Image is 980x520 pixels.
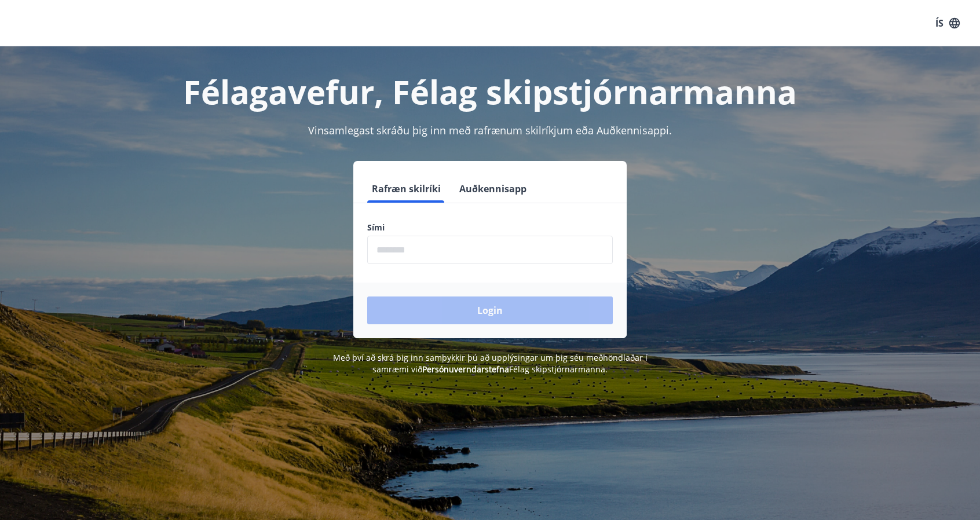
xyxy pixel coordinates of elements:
button: ÍS [929,13,966,34]
button: Auðkennisapp [455,175,531,203]
label: Sími [367,222,613,233]
a: Persónuverndarstefna [422,364,509,375]
span: Með því að skrá þig inn samþykkir þú að upplýsingar um þig séu meðhöndlaðar í samræmi við Félag s... [333,352,648,375]
h1: Félagavefur, Félag skipstjórnarmanna [87,69,893,113]
button: Rafræn skilríki [367,175,445,203]
span: Vinsamlegast skráðu þig inn með rafrænum skilríkjum eða Auðkennisappi. [308,123,672,137]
